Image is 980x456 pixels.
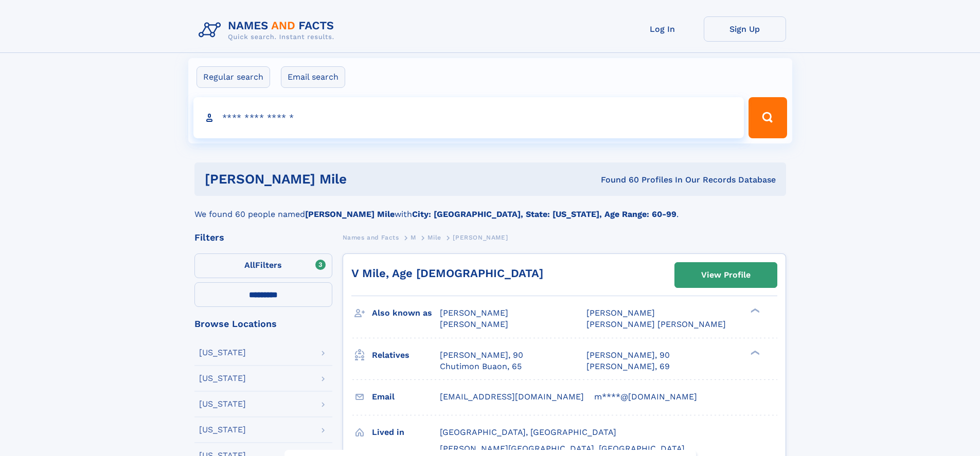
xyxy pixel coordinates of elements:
a: View Profile [675,263,777,287]
label: Email search [281,66,345,88]
span: [EMAIL_ADDRESS][DOMAIN_NAME] [440,392,584,402]
div: [US_STATE] [199,349,246,357]
a: V Mile, Age [DEMOGRAPHIC_DATA] [351,267,543,280]
div: [US_STATE] [199,400,246,408]
span: [PERSON_NAME] [440,308,508,318]
h1: [PERSON_NAME] mile [205,173,474,186]
div: Filters [194,233,332,242]
a: [PERSON_NAME], 90 [586,350,670,361]
div: ❯ [748,349,760,356]
span: M [411,234,416,241]
a: [PERSON_NAME], 69 [586,361,670,372]
b: [PERSON_NAME] Mile [305,209,395,219]
img: Logo Names and Facts [194,16,343,44]
a: Chutimon Buaon, 65 [440,361,522,372]
button: Search Button [749,97,787,138]
div: [US_STATE] [199,426,246,434]
h3: Email [372,388,440,406]
input: search input [193,97,744,138]
a: M [411,231,416,244]
b: City: [GEOGRAPHIC_DATA], State: [US_STATE], Age Range: 60-99 [412,209,676,219]
span: [PERSON_NAME] [453,234,508,241]
h3: Also known as [372,304,440,322]
div: Found 60 Profiles In Our Records Database [474,174,776,186]
div: [US_STATE] [199,374,246,382]
h3: Relatives [372,346,440,364]
a: Sign Up [704,16,786,42]
div: View Profile [701,263,751,287]
span: [GEOGRAPHIC_DATA], [GEOGRAPHIC_DATA] [440,427,616,437]
a: Mile [427,231,441,244]
a: Log In [621,16,704,42]
span: Mile [427,234,441,241]
label: Regular search [197,66,270,88]
a: [PERSON_NAME], 90 [440,350,523,361]
label: Filters [194,253,332,278]
div: We found 60 people named with . [194,196,786,221]
span: [PERSON_NAME] [586,308,655,318]
div: Browse Locations [194,319,332,329]
span: [PERSON_NAME] [PERSON_NAME] [586,319,726,329]
h3: Lived in [372,424,440,441]
span: All [244,260,255,270]
a: Names and Facts [343,231,399,244]
div: ❯ [748,307,760,314]
span: [PERSON_NAME] [440,319,508,329]
span: [PERSON_NAME][GEOGRAPHIC_DATA], [GEOGRAPHIC_DATA] [440,444,685,453]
